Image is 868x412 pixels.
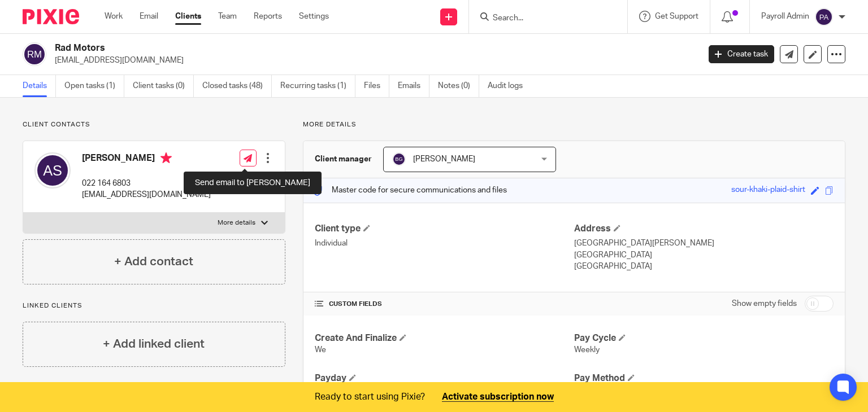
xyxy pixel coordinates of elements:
[761,11,809,22] p: Payroll Admin
[655,12,698,20] span: Get Support
[574,372,834,384] h4: Pay Method
[82,178,211,189] p: 022 164 6803
[82,189,211,200] p: [EMAIL_ADDRESS][DOMAIN_NAME]
[413,155,475,163] span: [PERSON_NAME]
[23,301,285,310] p: Linked clients
[175,11,201,22] a: Clients
[133,75,194,97] a: Client tasks (0)
[315,238,574,249] p: Individual
[23,42,46,66] img: svg%3E
[160,152,172,164] i: Primary
[34,152,71,189] img: svg%3E
[280,75,355,97] a: Recurring tasks (1)
[574,261,834,272] p: [GEOGRAPHIC_DATA]
[23,75,56,97] a: Details
[492,14,593,24] input: Search
[23,9,79,24] img: Pixie
[114,253,193,270] h4: + Add contact
[299,11,329,22] a: Settings
[315,223,574,235] h4: Client type
[315,332,574,344] h4: Create And Finalize
[218,11,237,22] a: Team
[709,45,774,63] a: Create task
[732,298,797,309] label: Show empty fields
[64,75,124,97] a: Open tasks (1)
[574,238,834,249] p: [GEOGRAPHIC_DATA][PERSON_NAME]
[731,184,805,197] div: sour-khaki-plaid-shirt
[315,372,574,384] h4: Payday
[218,218,255,227] p: More details
[574,346,600,354] span: Weekly
[315,154,372,165] h3: Client manager
[254,11,282,22] a: Reports
[315,346,326,354] span: We
[23,120,285,129] p: Client contacts
[303,120,845,129] p: More details
[488,75,531,97] a: Audit logs
[202,75,272,97] a: Closed tasks (48)
[438,75,479,97] a: Notes (0)
[140,11,158,22] a: Email
[312,185,507,196] p: Master code for secure communications and files
[574,223,834,235] h4: Address
[315,300,574,309] h4: CUSTOM FIELDS
[574,332,834,344] h4: Pay Cycle
[815,8,833,26] img: svg%3E
[103,335,205,353] h4: + Add linked client
[82,152,211,166] h4: [PERSON_NAME]
[574,249,834,261] p: [GEOGRAPHIC_DATA]
[105,11,123,22] a: Work
[55,55,692,66] p: [EMAIL_ADDRESS][DOMAIN_NAME]
[364,75,389,97] a: Files
[398,75,429,97] a: Emails
[55,42,565,54] h2: Rad Motors
[392,152,406,166] img: svg%3E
